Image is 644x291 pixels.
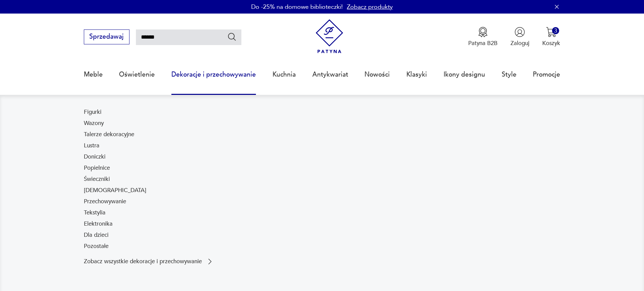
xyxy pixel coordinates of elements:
a: Wazony [84,119,104,127]
img: cfa44e985ea346226f89ee8969f25989.jpg [326,108,560,266]
a: Przechowywanie [84,198,126,206]
a: Sprzedawaj [84,35,129,40]
a: Lustra [84,142,99,150]
a: Figurki [84,108,101,116]
a: Pozostałe [84,242,109,250]
button: 3Koszyk [542,27,560,47]
a: [DEMOGRAPHIC_DATA] [84,186,146,194]
img: Ikona koszyka [546,27,556,37]
a: Style [502,59,517,90]
a: Zobacz produkty [347,3,393,11]
a: Dla dzieci [84,231,109,239]
a: Promocje [533,59,560,90]
img: Ikona medalu [478,27,488,37]
a: Doniczki [84,153,105,161]
a: Zobacz wszystkie dekoracje i przechowywanie [84,257,214,266]
button: Patyna B2B [468,27,498,47]
p: Zobacz wszystkie dekoracje i przechowywanie [84,259,202,264]
p: Do -25% na domowe biblioteczki! [251,3,343,11]
a: Kuchnia [272,59,296,90]
p: Patyna B2B [468,39,498,47]
img: Patyna - sklep z meblami i dekoracjami vintage [312,19,347,54]
img: Ikonka użytkownika [515,27,525,37]
button: Zaloguj [510,27,529,47]
button: Sprzedawaj [84,29,129,44]
a: Świeczniki [84,175,110,183]
a: Antykwariat [312,59,348,90]
a: Elektronika [84,220,113,228]
a: Klasyki [406,59,427,90]
a: Oświetlenie [119,59,155,90]
p: Koszyk [542,39,560,47]
a: Tekstylia [84,209,105,217]
a: Nowości [364,59,390,90]
a: Meble [84,59,103,90]
div: 3 [552,27,559,34]
a: Dekoracje i przechowywanie [171,59,256,90]
a: Ikony designu [444,59,485,90]
button: Szukaj [227,32,237,42]
a: Talerze dekoracyjne [84,130,134,139]
p: Zaloguj [510,39,529,47]
a: Popielnice [84,164,110,172]
a: Ikona medaluPatyna B2B [468,27,498,47]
